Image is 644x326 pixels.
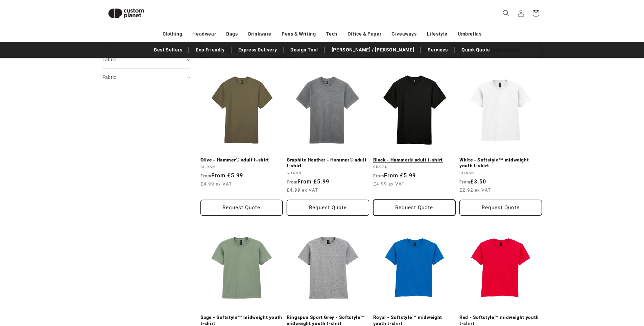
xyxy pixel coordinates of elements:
iframe: Chat Widget [610,294,644,326]
a: Design Tool [287,44,321,56]
a: Drinkware [248,28,271,40]
span: Fabric [102,57,116,62]
a: Office & Paper [348,28,381,40]
a: Eco Friendly [192,44,228,56]
a: Umbrellas [458,28,481,40]
button: Request Quote [373,200,456,216]
img: Custom Planet [102,3,150,24]
a: Olive - Hammer® adult t-shirt [200,157,283,163]
a: Headwear [192,28,216,40]
button: Request Quote [200,200,283,216]
summary: Fabric (0 selected) [102,51,190,68]
a: Giveaways [391,28,416,40]
a: Black - Hammer® adult t-shirt [373,157,456,163]
summary: Fabric (0 selected) [102,69,190,86]
a: Lifestyle [427,28,448,40]
span: Fabric [102,74,116,80]
a: Best Sellers [150,44,186,56]
summary: Search [499,6,514,21]
a: Pens & Writing [282,28,316,40]
a: White - Softstyle™ midweight youth t-shirt [459,157,542,169]
a: Bags [226,28,238,40]
a: Services [424,44,451,56]
a: Quick Quote [458,44,494,56]
a: [PERSON_NAME] / [PERSON_NAME] [328,44,418,56]
a: Express Delivery [235,44,281,56]
button: Request Quote [287,200,369,216]
a: Clothing [163,28,183,40]
a: Tech [326,28,337,40]
button: Request Quote [459,200,542,216]
a: Graphite Heather - Hammer® adult t-shirt [287,157,369,169]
